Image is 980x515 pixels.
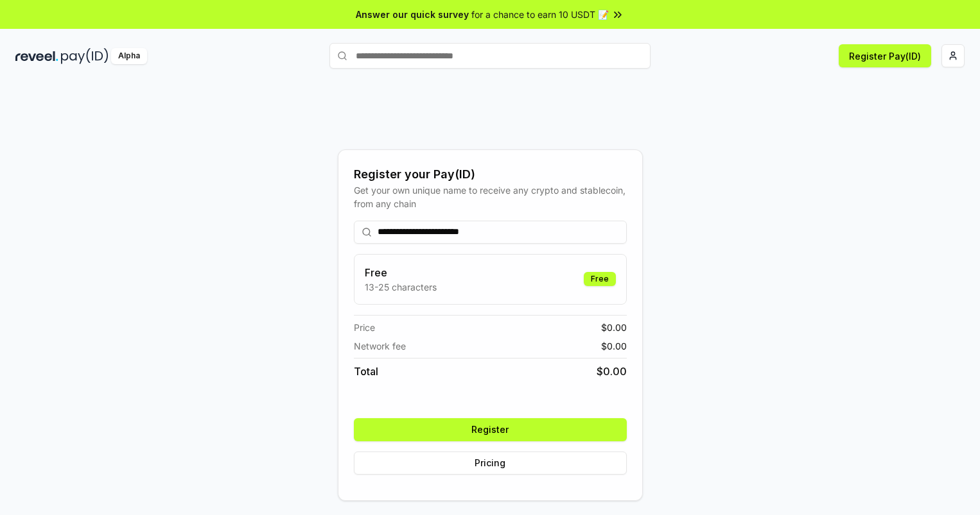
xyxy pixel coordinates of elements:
[365,280,437,294] p: 13-25 characters
[354,364,378,379] span: Total
[471,8,609,21] span: for a chance to earn 10 USDT 📝
[597,364,627,379] span: $ 0.00
[839,44,931,67] button: Register Pay(ID)
[15,48,58,64] img: reveel_dark
[354,452,627,475] button: Pricing
[365,265,437,280] h3: Free
[584,272,616,286] div: Free
[354,418,627,441] button: Register
[354,321,375,334] span: Price
[354,339,406,353] span: Network fee
[601,321,627,334] span: $ 0.00
[61,48,109,64] img: pay_id
[111,48,147,64] div: Alpha
[354,165,627,183] div: Register your Pay(ID)
[601,339,627,353] span: $ 0.00
[354,183,627,210] div: Get your own unique name to receive any crypto and stablecoin, from any chain
[356,8,469,21] span: Answer our quick survey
